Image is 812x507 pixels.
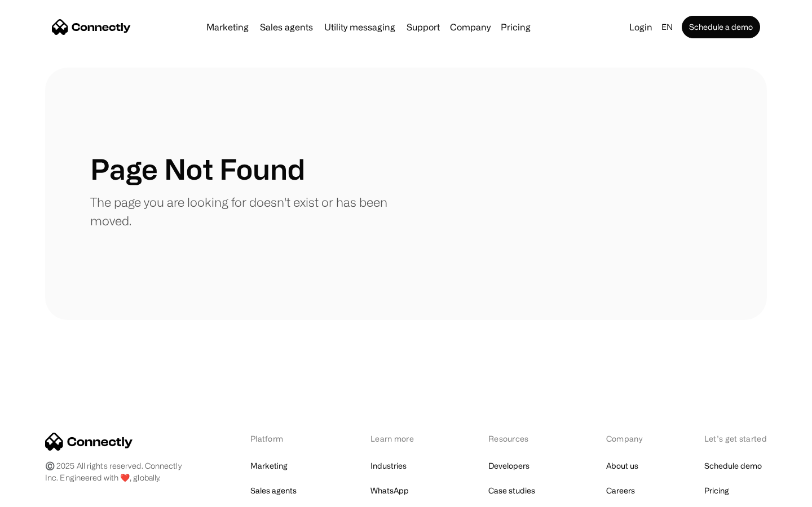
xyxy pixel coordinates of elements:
[606,458,638,474] a: About us
[370,458,407,474] a: Industries
[450,19,491,35] div: Company
[682,16,760,38] a: Schedule a demo
[370,433,430,444] div: Learn more
[23,487,68,503] ul: Language list
[661,19,673,35] div: en
[250,483,297,499] a: Sales agents
[402,23,444,32] a: Support
[488,483,535,499] a: Case studies
[606,483,635,499] a: Careers
[202,23,253,32] a: Marketing
[625,19,657,35] a: Login
[90,193,406,230] p: The page you are looking for doesn't exist or has been moved.
[11,486,68,503] aside: Language selected: English
[704,433,767,444] div: Let’s get started
[250,433,312,444] div: Platform
[606,433,646,444] div: Company
[704,458,762,474] a: Schedule demo
[488,458,529,474] a: Developers
[255,23,317,32] a: Sales agents
[250,458,288,474] a: Marketing
[90,152,305,186] h1: Page Not Found
[488,433,548,444] div: Resources
[704,483,729,499] a: Pricing
[370,483,409,499] a: WhatsApp
[496,23,535,32] a: Pricing
[320,23,400,32] a: Utility messaging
